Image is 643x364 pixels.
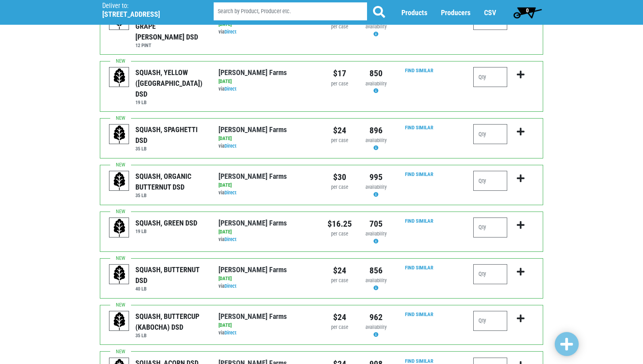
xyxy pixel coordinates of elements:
span: availability [365,24,387,30]
div: per case [327,277,352,285]
input: Qty [473,264,507,284]
div: $24 [327,264,352,277]
a: CSV [484,8,496,17]
a: [PERSON_NAME] Farms [218,172,287,180]
a: [PERSON_NAME] Farms [218,125,287,134]
a: Direct [224,283,236,289]
div: per case [327,137,352,144]
a: Find Similar [405,67,433,73]
div: $24 [327,124,352,137]
div: [DATE] [218,322,316,329]
div: per case [327,230,352,238]
input: Search by Product, Producer etc. [214,2,367,20]
a: Find Similar [405,311,433,317]
div: 995 [364,171,388,184]
div: 705 [364,218,388,230]
div: [DATE] [218,228,316,236]
h5: [STREET_ADDRESS] [102,10,193,19]
div: 850 [364,67,388,80]
input: Qty [473,218,507,237]
div: per case [327,23,352,31]
a: Find Similar [405,125,433,131]
span: availability [365,324,387,330]
div: $24 [327,311,352,324]
div: 896 [364,124,388,137]
div: per case [327,80,352,88]
div: per case [327,184,352,191]
a: [PERSON_NAME] Farms [218,68,287,77]
h6: 40 LB [135,286,206,292]
div: via [218,329,316,337]
a: [PERSON_NAME] Farms [218,312,287,320]
div: SQUASH, YELLOW ([GEOGRAPHIC_DATA]) DSD [135,67,206,99]
img: placeholder-variety-43d6402dacf2d531de610a020419775a.svg [109,218,129,238]
div: SQUASH, BUTTERNUT DSD [135,264,206,286]
div: via [218,28,316,36]
a: Direct [224,86,236,92]
div: via [218,283,316,290]
h6: 19 LB [135,99,206,105]
img: placeholder-variety-43d6402dacf2d531de610a020419775a.svg [109,311,129,331]
input: Qty [473,67,507,87]
div: per case [327,324,352,331]
a: Find Similar [405,358,433,364]
a: Direct [224,190,236,196]
div: [DATE] [218,135,316,142]
img: placeholder-variety-43d6402dacf2d531de610a020419775a.svg [109,125,129,144]
a: [PERSON_NAME] Farms [218,265,287,274]
a: 0 [510,4,545,20]
a: Find Similar [405,171,433,177]
img: placeholder-variety-43d6402dacf2d531de610a020419775a.svg [109,265,129,285]
a: Producers [441,8,470,17]
a: Find Similar [405,265,433,271]
div: via [218,236,316,243]
div: SQUASH, BUTTERCUP (KABOCHA) DSD [135,311,206,332]
img: placeholder-variety-43d6402dacf2d531de610a020419775a.svg [109,67,129,87]
div: $30 [327,171,352,184]
div: [DATE] [218,275,316,283]
a: Direct [224,330,236,336]
input: Qty [473,124,507,144]
div: SQUASH, GREEN DSD [135,218,197,228]
a: Products [401,8,427,17]
h6: 19 LB [135,228,197,234]
span: availability [365,137,387,143]
span: availability [365,231,387,237]
div: $16.25 [327,218,352,230]
h6: 12 PINT [135,42,206,48]
input: Qty [473,171,507,191]
div: [DATE] [218,182,316,189]
div: [DATE] [218,78,316,85]
p: Deliver to: [102,2,193,10]
h6: 35 LB [135,192,206,198]
div: via [218,85,316,93]
a: Find Similar [405,218,433,224]
div: SQUASH, SPAGHETTI DSD [135,124,206,146]
input: Qty [473,311,507,331]
div: TOMATOES, ORGANIC GRAPE [PERSON_NAME] DSD [135,10,206,42]
div: SQUASH, ORGANIC BUTTERNUT DSD [135,171,206,192]
img: placeholder-variety-43d6402dacf2d531de610a020419775a.svg [109,171,129,191]
a: Direct [224,143,236,149]
div: via [218,142,316,150]
div: via [218,189,316,197]
span: availability [365,184,387,190]
span: availability [365,81,387,87]
div: 962 [364,311,388,324]
h6: 35 LB [135,332,206,338]
h6: 35 LB [135,146,206,152]
a: Direct [224,236,236,242]
div: $17 [327,67,352,80]
a: Direct [224,29,236,35]
span: 0 [526,7,529,14]
a: [PERSON_NAME] Farms [218,219,287,227]
span: availability [365,277,387,283]
div: 856 [364,264,388,277]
